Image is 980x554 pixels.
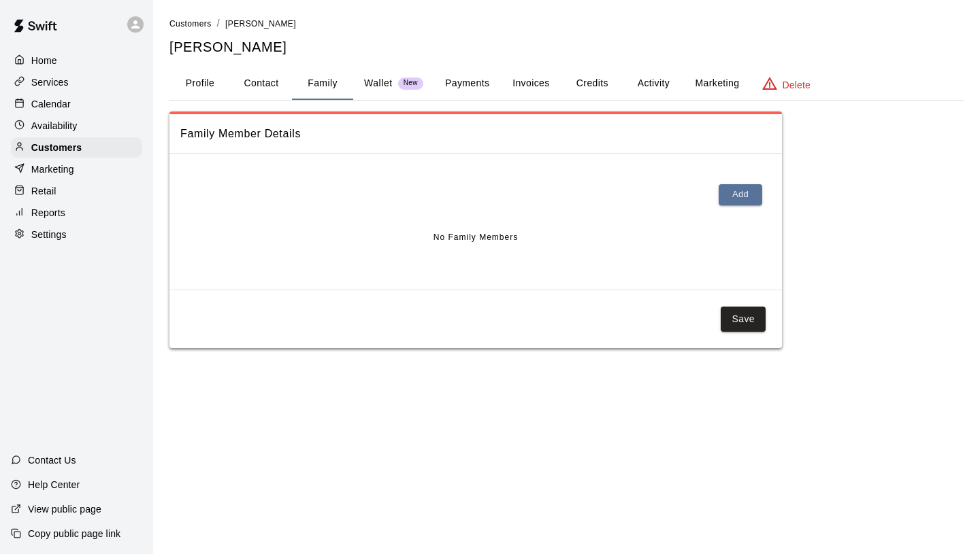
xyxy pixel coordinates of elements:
[31,184,56,198] p: Retail
[783,78,811,92] p: Delete
[11,50,142,71] a: Home
[28,453,76,467] p: Contact Us
[169,19,212,29] span: Customers
[11,137,142,158] a: Customers
[231,67,292,100] button: Contact
[31,141,82,154] p: Customers
[364,76,393,90] p: Wallet
[434,227,518,249] span: No Family Members
[721,307,766,332] button: Save
[31,54,57,67] p: Home
[28,527,120,540] p: Copy public page link
[11,203,142,223] a: Reports
[11,224,142,245] a: Settings
[217,16,220,31] li: /
[11,116,142,136] a: Availability
[31,97,71,111] p: Calendar
[500,67,561,100] button: Invoices
[684,67,750,100] button: Marketing
[11,181,142,201] a: Retail
[11,159,142,179] a: Marketing
[225,19,296,29] span: [PERSON_NAME]
[31,119,78,133] p: Availability
[169,38,964,56] h5: [PERSON_NAME]
[28,502,101,516] p: View public page
[623,67,684,100] button: Activity
[169,16,964,31] nav: breadcrumb
[11,72,142,92] a: Services
[169,18,212,29] a: Customers
[292,67,353,100] button: Family
[31,206,65,220] p: Reports
[11,94,142,114] a: Calendar
[719,184,762,205] button: Add
[561,67,623,100] button: Credits
[28,478,80,491] p: Help Center
[398,79,423,88] span: New
[169,67,231,100] button: Profile
[31,162,74,176] p: Marketing
[180,125,771,143] span: Family Member Details
[31,228,67,241] p: Settings
[31,75,69,89] p: Services
[434,67,500,100] button: Payments
[169,67,964,100] div: basic tabs example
